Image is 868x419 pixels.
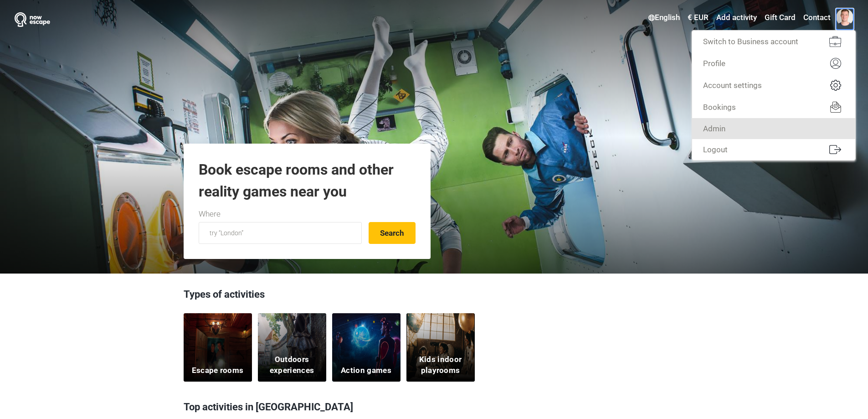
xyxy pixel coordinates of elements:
a: Logout [692,139,855,160]
a: Profile [692,52,855,74]
a: Escape rooms [184,313,252,382]
input: try “London” [199,222,362,244]
a: Admin [692,118,855,139]
a: Account settings [692,74,855,96]
h3: Types of activities [184,287,685,306]
img: English [648,15,655,21]
h5: Escape rooms [192,365,244,376]
a: Contact [801,10,833,26]
h5: Outdoors experiences [263,354,320,376]
button: Search [369,222,416,244]
img: Nowescape logo [15,12,50,27]
a: Switch to Business account [692,31,855,52]
h1: Book escape rooms and other reality games near you [199,159,416,202]
a: € EUR [685,10,711,26]
label: Where [199,208,221,220]
a: Gift Card [762,10,798,26]
a: Bookings [692,96,855,118]
a: Outdoors experiences [258,313,326,382]
a: Add activity [714,10,759,26]
img: Account settings [830,80,841,91]
a: Kids indoor playrooms [406,313,475,382]
a: English [646,10,682,26]
h3: Top activities in [GEOGRAPHIC_DATA] [184,395,685,419]
a: Action games [332,313,401,382]
h5: Kids indoor playrooms [412,354,469,376]
h5: Action games [341,365,391,376]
